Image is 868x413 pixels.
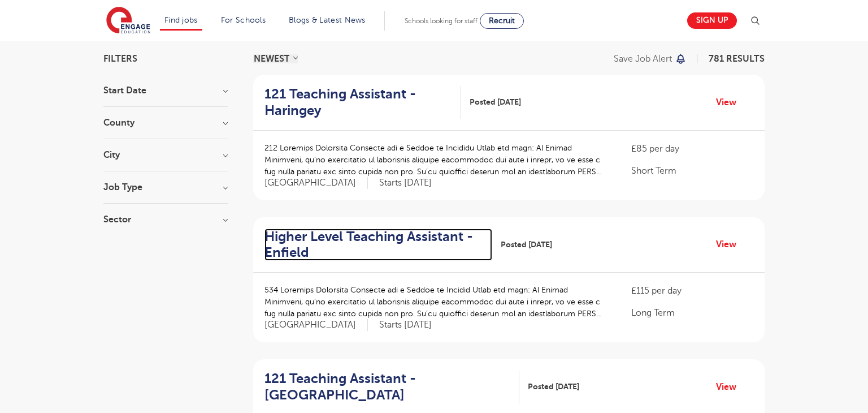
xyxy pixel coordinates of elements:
h3: Job Type [103,183,228,192]
button: Save job alert [614,54,687,63]
a: 121 Teaching Assistant - [GEOGRAPHIC_DATA] [264,371,519,403]
span: Recruit [489,16,515,25]
span: 781 RESULTS [709,54,765,64]
span: Posted [DATE] [528,381,579,393]
p: 534 Loremips Dolorsita Consecte adi e Seddoe te Incidid Utlab etd magn: Al Enimad Minimveni, qu’n... [264,284,609,320]
p: Starts [DATE] [379,319,432,331]
h2: 121 Teaching Assistant - Haringey [264,86,452,119]
span: [GEOGRAPHIC_DATA] [264,177,368,189]
a: Find jobs [164,16,198,24]
a: Sign up [687,12,737,29]
a: Higher Level Teaching Assistant - Enfield [264,229,492,261]
span: [GEOGRAPHIC_DATA] [264,319,368,331]
a: Recruit [480,13,524,29]
a: View [716,95,745,110]
a: View [716,237,745,252]
a: For Schools [221,16,266,24]
span: Filters [103,54,137,63]
span: Posted [DATE] [470,96,521,108]
h3: County [103,118,228,127]
a: 121 Teaching Assistant - Haringey [264,86,461,119]
a: Blogs & Latest News [289,16,366,24]
h2: Higher Level Teaching Assistant - Enfield [264,229,483,261]
p: £85 per day [631,142,753,156]
p: Starts [DATE] [379,177,432,189]
h2: 121 Teaching Assistant - [GEOGRAPHIC_DATA] [264,371,510,403]
p: Short Term [631,164,753,178]
span: Schools looking for staff [405,17,478,25]
p: Save job alert [614,54,672,63]
span: Posted [DATE] [501,239,552,251]
h3: Start Date [103,86,228,95]
p: £115 per day [631,284,753,298]
h3: Sector [103,215,228,224]
p: Long Term [631,306,753,320]
h3: City [103,150,228,160]
a: View [716,380,745,394]
img: Engage Education [106,7,150,35]
p: 212 Loremips Dolorsita Consecte adi e Seddoe te Incididu Utlab etd magn: Al Enimad Minimveni, qu’... [264,142,609,178]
